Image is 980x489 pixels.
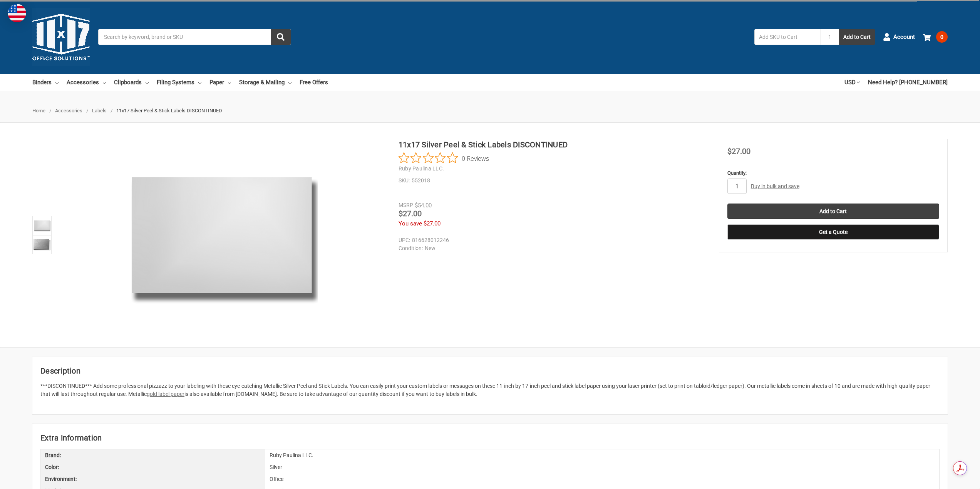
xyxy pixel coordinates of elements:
[399,201,413,209] div: MSRP
[300,74,328,91] a: Free Offers
[399,236,703,244] dd: 816628012246
[893,33,915,42] span: Account
[34,236,50,253] img: 11x17 Silver Peel & Stick Labels DISCONTINUED
[41,473,265,485] div: Environment:
[754,29,821,45] input: Add SKU to Cart
[114,74,149,91] a: Clipboards
[157,74,201,91] a: Filing Systems
[399,152,489,164] button: Rated 0 out of 5 stars from 0 reviews. Jump to reviews.
[727,169,939,177] label: Quantity:
[41,449,265,461] div: Brand:
[415,202,432,209] span: $54.00
[727,204,939,219] input: Add to Cart
[32,74,59,91] a: Binders
[126,139,318,331] img: 11x17 Silver Peel & Stick Labels
[399,177,706,185] dd: 552018
[92,108,107,113] a: Labels
[883,27,915,47] a: Account
[34,217,50,234] img: 11x17 Silver Peel & Stick Labels
[424,220,441,227] span: $27.00
[55,108,82,113] a: Accessories
[399,244,423,252] dt: Condition:
[399,177,410,185] dt: SKU:
[40,432,940,444] h2: Extra Information
[8,4,26,22] img: duty and tax information for United States
[265,461,939,473] div: Silver
[32,8,90,66] img: 11x17.com
[868,74,948,91] a: Need Help? [PHONE_NUMBER]
[839,29,875,45] button: Add to Cart
[399,220,422,227] span: You save
[67,74,106,91] a: Accessories
[727,147,750,156] span: $27.00
[399,209,422,218] span: $27.00
[751,183,799,189] a: Buy in bulk and save
[399,165,444,172] a: Ruby Paulina LLC.
[98,29,291,45] input: Search by keyword, brand or SKU
[936,31,948,43] span: 0
[399,236,410,244] dt: UPC:
[265,449,939,461] div: Ruby Paulina LLC.
[239,74,291,91] a: Storage & Mailing
[147,391,184,397] a: gold label paper
[923,27,948,47] a: 0
[844,74,860,91] a: USD
[32,108,45,113] a: Home
[399,244,703,252] dd: New
[727,224,939,240] button: Get a Quote
[209,74,231,91] a: Paper
[462,152,489,164] span: 0 Reviews
[116,108,222,113] span: 11x17 Silver Peel & Stick Labels DISCONTINUED
[399,139,706,150] h1: 11x17 Silver Peel & Stick Labels DISCONTINUED
[40,382,940,398] p: ***DISCONTINUED*** Add some professional pizzazz to your labeling with these eye-catching Metalli...
[41,461,265,473] div: Color:
[40,365,940,377] h2: Description
[265,473,939,485] div: Office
